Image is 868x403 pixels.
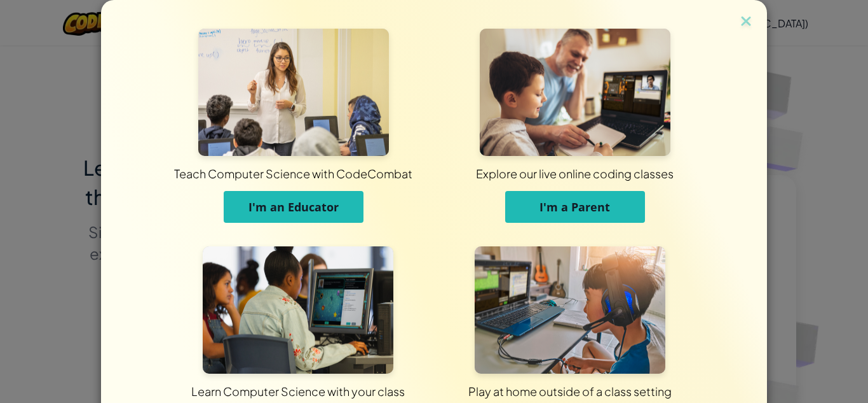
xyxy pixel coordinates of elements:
button: I'm an Educator [224,191,363,223]
img: For Educators [198,29,389,156]
img: For Students [203,246,393,374]
img: close icon [738,13,754,32]
span: I'm an Educator [248,199,339,215]
span: I'm a Parent [539,199,610,215]
button: I'm a Parent [505,191,645,223]
img: For Parents [480,29,670,156]
img: For Individuals [475,246,665,374]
